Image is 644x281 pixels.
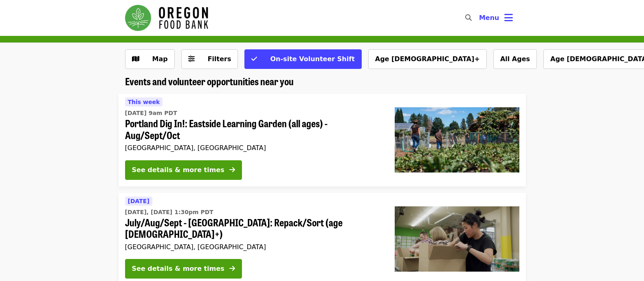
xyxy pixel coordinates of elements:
[125,259,242,279] button: See details & more times
[132,165,224,175] div: See details & more times
[125,117,382,141] span: Portland Dig In!: Eastside Learning Garden (all ages) - Aug/Sept/Oct
[251,55,257,63] i: check icon
[128,198,149,204] span: [DATE]
[152,55,168,63] span: Map
[125,208,213,217] time: [DATE], [DATE] 1:30pm PDT
[132,55,139,63] i: map icon
[119,94,526,186] a: See details for "Portland Dig In!: Eastside Learning Garden (all ages) - Aug/Sept/Oct"
[229,166,235,174] i: arrow-right icon
[125,109,177,117] time: [DATE] 9am PDT
[132,264,224,274] div: See details & more times
[229,265,235,272] i: arrow-right icon
[395,206,519,272] img: July/Aug/Sept - Portland: Repack/Sort (age 8+) organized by Oregon Food Bank
[128,99,160,105] span: This week
[125,49,175,69] button: Show map view
[493,49,537,69] button: All Ages
[125,160,242,180] button: See details & more times
[395,107,519,173] img: Portland Dig In!: Eastside Learning Garden (all ages) - Aug/Sept/Oct organized by Oregon Food Bank
[465,14,472,22] i: search icon
[181,49,238,69] button: Filters (0 selected)
[188,55,195,63] i: sliders-h icon
[125,243,382,251] div: [GEOGRAPHIC_DATA], [GEOGRAPHIC_DATA]
[125,5,208,31] img: Oregon Food Bank - Home
[473,8,519,28] button: Toggle account menu
[504,12,513,24] i: bars icon
[125,144,382,152] div: [GEOGRAPHIC_DATA], [GEOGRAPHIC_DATA]
[208,55,231,63] span: Filters
[125,74,294,88] span: Events and volunteer opportunities near you
[125,217,382,240] span: July/Aug/Sept - [GEOGRAPHIC_DATA]: Repack/Sort (age [DEMOGRAPHIC_DATA]+)
[477,8,483,28] input: Search
[479,14,499,22] span: Menu
[244,49,361,69] button: On-site Volunteer Shift
[270,55,354,63] span: On-site Volunteer Shift
[368,49,487,69] button: Age [DEMOGRAPHIC_DATA]+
